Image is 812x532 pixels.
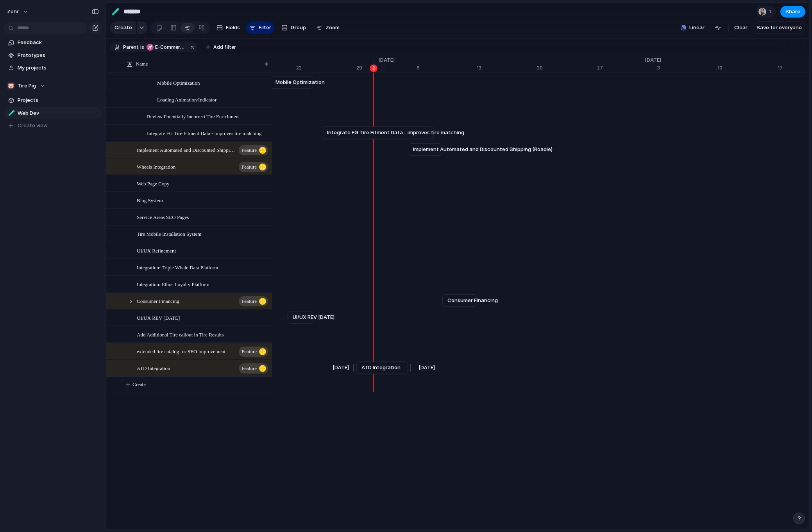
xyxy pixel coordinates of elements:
[137,162,175,171] span: Wheels Integration
[313,21,343,34] button: Zoom
[4,5,32,18] button: zohr
[18,109,99,117] span: Web Dev
[18,64,99,72] span: My projects
[147,44,186,51] span: E-Commerce Web Dev
[780,6,805,18] button: Share
[213,21,243,34] button: Fields
[640,56,666,64] span: [DATE]
[241,162,257,173] span: Feature
[145,43,187,52] button: E-Commerce Web Dev
[213,44,236,51] span: Add filter
[412,364,444,372] div: [DATE]
[239,296,268,306] button: Feature
[239,347,268,357] button: Feature
[326,24,340,32] span: Zoom
[137,330,224,339] span: Add Additional Tire callout in Tire Results
[241,346,257,357] span: Feature
[4,80,102,92] button: 🐷Tire Pig
[327,127,429,139] a: Integrate FG Tire Fitment Data - improves tire matching
[7,82,15,90] div: 🐷
[137,246,176,255] span: UI/UX Refinement
[259,24,271,32] span: Filter
[734,24,748,32] span: Clear
[275,78,325,86] span: Mobile Optimization
[123,44,139,51] span: Parent
[137,263,218,272] span: Integration: Triple Whale Data Platform
[374,56,399,64] span: [DATE]
[18,122,48,130] span: Create view
[241,363,257,374] span: Feature
[417,64,477,71] div: 6
[447,297,498,304] span: Consumer Financing
[361,364,401,372] span: ATD Integration
[157,95,216,104] span: Loading Animation/Indicator
[246,21,274,34] button: Filter
[201,42,241,53] button: Add filter
[137,212,189,221] span: Service Areas SEO Pages
[4,94,102,106] a: Projects
[330,364,352,372] div: [DATE]
[296,64,356,71] div: 22
[241,296,257,307] span: Feature
[277,21,310,34] button: Group
[109,5,122,18] button: 🧪
[241,145,257,156] span: Feature
[110,21,136,34] button: Create
[361,362,403,374] a: ATD Integration
[155,44,186,51] span: E-Commerce Web Dev
[239,363,268,374] button: Feature
[678,22,708,34] button: Linear
[7,8,19,16] span: zohr
[239,162,268,172] button: Feature
[356,64,374,71] div: 29
[327,129,464,137] span: Integrate FG Tire Fitment Data - improves tire matching
[537,64,597,71] div: 20
[137,179,169,188] span: Web Page Copy
[147,128,261,137] span: Integrate FG Tire Fitment Data - improves tire matching
[111,6,120,17] div: 🧪
[4,37,102,48] a: Feedback
[18,82,36,90] span: Tire Pig
[447,295,472,306] a: Consumer Financing
[413,144,437,155] a: Implement Automated and Discounted Shipping (Roadie)
[139,43,146,52] button: is
[137,196,163,205] span: Blog System
[4,50,102,61] a: Prototypes
[275,77,308,88] a: Mobile Optimization
[136,60,148,68] span: Name
[4,107,102,119] a: 🧪Web Dev
[4,62,102,74] a: My projects
[18,96,99,104] span: Projects
[597,64,640,71] div: 27
[8,109,14,117] div: 🧪
[731,21,751,34] button: Clear
[132,381,146,388] span: Create
[114,24,132,32] span: Create
[140,44,144,51] span: is
[239,145,268,155] button: Feature
[137,313,180,322] span: UI/UX REV [DATE]
[137,363,170,372] span: ATD Integration
[769,8,774,16] span: 1
[137,145,236,154] span: Implement Automated and Discounted Shipping (Roadie)
[147,112,240,121] span: Review Potentially Incorrect Tire Enrichment
[657,64,717,71] div: 3
[4,120,102,132] button: Create view
[753,21,805,34] button: Save for everyone
[717,64,778,71] div: 10
[18,52,99,59] span: Prototypes
[477,64,537,71] div: 13
[137,279,209,288] span: Integration: Ethos Loyalty Platform
[137,229,201,238] span: Tire Mobile Installation System
[785,8,800,16] span: Share
[137,347,225,356] span: extended tire catalog for SEO improvement
[413,146,553,153] span: Implement Automated and Discounted Shipping (Roadie)
[757,24,802,32] span: Save for everyone
[7,109,15,117] button: 🧪
[291,24,306,32] span: Group
[114,377,284,393] button: Create
[689,24,705,32] span: Linear
[137,296,179,305] span: Consumer Financing
[293,313,334,321] span: UI/UX REV [DATE]
[293,311,308,323] a: UI/UX REV [DATE]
